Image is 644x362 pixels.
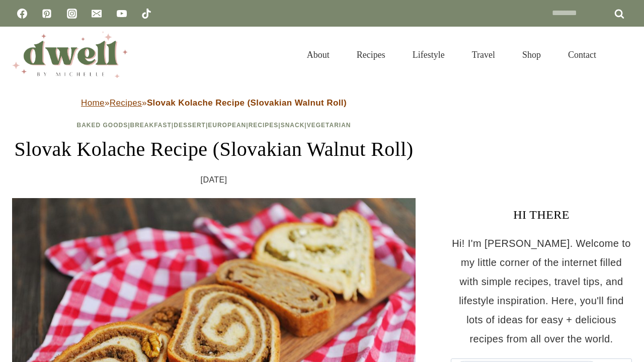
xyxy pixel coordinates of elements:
[208,122,246,129] a: European
[12,4,32,24] a: Facebook
[12,32,128,78] img: DWELL by michelle
[399,37,458,72] a: Lifestyle
[81,98,105,108] a: Home
[615,46,632,63] button: View Search Form
[110,98,142,108] a: Recipes
[451,206,632,224] h3: HI THERE
[12,134,416,164] h1: Slovak Kolache Recipe (Slovakian Walnut Roll)
[81,98,347,108] span: » »
[201,172,227,188] time: [DATE]
[281,122,305,129] a: Snack
[509,37,554,72] a: Shop
[451,234,632,348] p: Hi! I'm [PERSON_NAME]. Welcome to my little corner of the internet filled with simple recipes, tr...
[130,122,172,129] a: Breakfast
[249,122,279,129] a: Recipes
[293,37,610,72] nav: Primary Navigation
[37,4,57,24] a: Pinterest
[147,98,347,108] strong: Slovak Kolache Recipe (Slovakian Walnut Roll)
[62,4,82,24] a: Instagram
[76,122,351,129] span: | | | | | |
[112,4,132,24] a: YouTube
[174,122,206,129] a: Dessert
[343,37,399,72] a: Recipes
[307,122,351,129] a: Vegetarian
[458,37,509,72] a: Travel
[76,122,128,129] a: Baked Goods
[136,4,156,24] a: TikTok
[293,37,343,72] a: About
[554,37,610,72] a: Contact
[87,4,107,24] a: Email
